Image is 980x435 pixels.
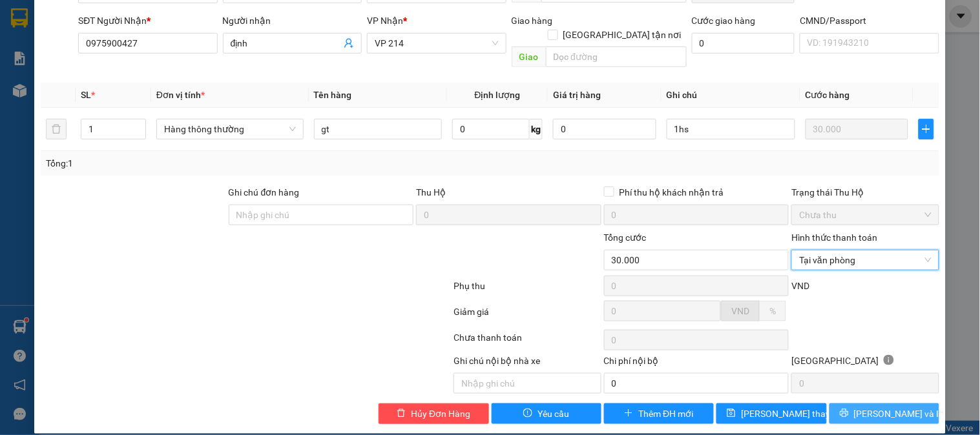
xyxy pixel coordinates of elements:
[452,305,602,327] div: Giảm giá
[78,14,217,28] div: SĐT Người Nhận
[546,46,687,67] input: Dọc đường
[806,119,909,139] input: 0
[716,403,826,424] button: save[PERSON_NAME] thay đổi
[397,409,406,419] span: delete
[34,21,105,69] strong: CÔNG TY TNHH [GEOGRAPHIC_DATA] 214 QL13 - P.26 - Q.BÌNH THẠNH - TP HCM 1900888606
[379,403,488,424] button: deleteHủy Đơn Hàng
[344,38,354,48] span: user-add
[614,185,729,199] span: Phí thu hộ khách nhận trả
[558,28,687,42] span: [GEOGRAPHIC_DATA] tận nơi
[452,279,602,301] div: Phụ thu
[375,34,498,53] span: VP 214
[46,119,67,139] button: delete
[791,185,939,199] div: Trạng thái Thu Hộ
[129,48,182,58] span: GN09250257
[727,409,736,419] span: save
[840,409,849,419] span: printer
[537,407,569,421] span: Yêu cầu
[454,354,601,373] div: Ghi chú nội bộ nhà xe
[769,306,776,316] span: %
[46,156,379,170] div: Tổng: 1
[99,90,120,108] span: Nơi nhận:
[884,355,894,365] span: info-circle
[229,187,300,197] label: Ghi chú đơn hàng
[314,119,443,139] input: VD: Bàn, Ghế
[731,306,749,316] span: VND
[919,124,933,134] span: plus
[553,90,601,100] span: Giá trị hàng
[662,83,800,108] th: Ghi chú
[81,90,91,100] span: SL
[156,90,205,100] span: Đơn vị tính
[44,90,94,105] span: PV [PERSON_NAME]
[452,330,602,353] div: Chưa thanh toán
[123,58,182,68] span: 16:45:53 [DATE]
[799,205,931,225] span: Chưa thu
[475,90,521,100] span: Định lượng
[604,403,714,424] button: plusThêm ĐH mới
[45,77,150,87] strong: BIÊN NHẬN GỬI HÀNG HOÁ
[604,354,789,373] div: Chi phí nội bộ
[512,15,553,26] span: Giao hàng
[367,15,403,26] span: VP Nhận
[829,403,939,424] button: printer[PERSON_NAME] và In
[799,250,931,270] span: Tại văn phòng
[692,33,795,54] input: Cước giao hàng
[854,407,944,421] span: [PERSON_NAME] và In
[638,407,693,421] span: Thêm ĐH mới
[624,409,633,419] span: plus
[791,281,809,291] span: VND
[692,15,756,26] label: Cước giao hàng
[523,409,532,419] span: exclamation-circle
[13,29,30,61] img: logo
[314,90,352,100] span: Tên hàng
[411,407,470,421] span: Hủy Đơn Hàng
[741,407,844,421] span: [PERSON_NAME] thay đổi
[512,46,546,67] span: Giao
[164,119,296,139] span: Hàng thông thường
[919,119,934,139] button: plus
[530,119,543,139] span: kg
[667,119,795,139] input: Ghi Chú
[791,232,877,243] label: Hình thức thanh toán
[604,232,647,243] span: Tổng cước
[13,90,26,108] span: Nơi gửi:
[416,187,446,197] span: Thu Hộ
[791,354,939,373] div: [GEOGRAPHIC_DATA]
[454,373,601,394] input: Nhập ghi chú
[806,90,850,100] span: Cước hàng
[492,403,601,424] button: exclamation-circleYêu cầu
[229,205,414,225] input: Ghi chú đơn hàng
[800,14,939,28] div: CMND/Passport
[223,14,362,28] div: Người nhận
